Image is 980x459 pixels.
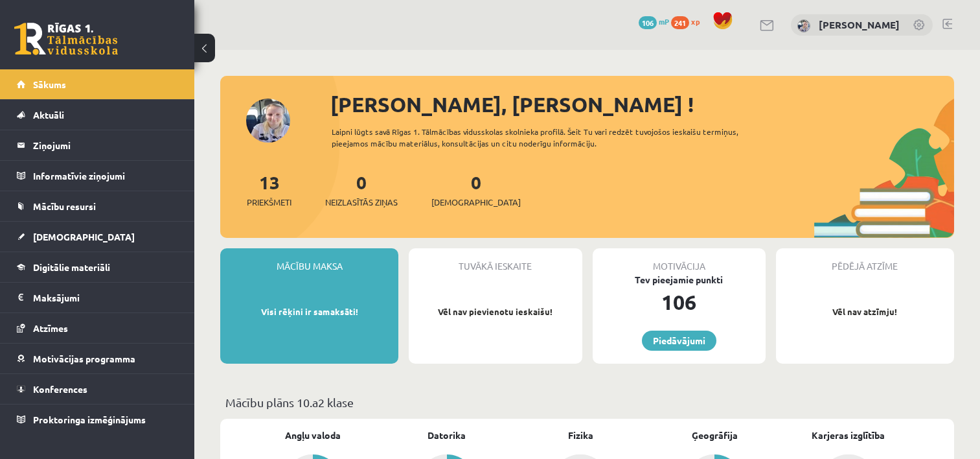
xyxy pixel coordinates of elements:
div: Motivācija [593,248,766,273]
a: Angļu valoda [285,429,341,442]
span: [DEMOGRAPHIC_DATA] [33,231,135,242]
div: Tev pieejamie punkti [593,273,766,287]
legend: Informatīvie ziņojumi [33,161,178,191]
p: Visi rēķini ir samaksāti! [227,305,392,318]
p: Mācību plāns 10.a2 klase [225,394,949,411]
div: Pēdējā atzīme [776,248,954,273]
div: 106 [593,287,766,318]
span: Sākums [33,78,66,90]
a: Informatīvie ziņojumi [17,161,178,191]
a: Karjeras izglītība [812,429,885,442]
a: 106 mP [639,16,669,27]
span: Atzīmes [33,322,68,334]
img: Kristīne Vītola [797,19,810,32]
span: Motivācijas programma [33,353,135,364]
a: Aktuāli [17,100,178,130]
a: Piedāvājumi [642,331,716,351]
a: [DEMOGRAPHIC_DATA] [17,222,178,252]
a: Mācību resursi [17,191,178,221]
a: 0Neizlasītās ziņas [325,171,398,209]
a: Rīgas 1. Tālmācības vidusskola [14,23,118,55]
a: Motivācijas programma [17,344,178,373]
a: 13Priekšmeti [247,171,291,209]
span: Neizlasītās ziņas [325,196,398,209]
span: 106 [639,16,657,29]
a: Digitālie materiāli [17,252,178,282]
a: 241 xp [671,16,706,27]
span: [DEMOGRAPHIC_DATA] [431,196,521,209]
span: mP [659,16,669,27]
a: Datorika [427,429,466,442]
a: Konferences [17,374,178,404]
a: Ziņojumi [17,130,178,160]
a: 0[DEMOGRAPHIC_DATA] [431,171,521,209]
span: Digitālie materiāli [33,261,110,273]
p: Vēl nav atzīmju! [782,305,948,318]
a: Sākums [17,69,178,99]
a: Ģeogrāfija [692,429,738,442]
span: Priekšmeti [247,196,291,209]
span: Konferences [33,383,87,395]
a: Atzīmes [17,313,178,343]
div: Laipni lūgts savā Rīgas 1. Tālmācības vidusskolas skolnieka profilā. Šeit Tu vari redzēt tuvojošo... [332,126,772,149]
div: Mācību maksa [220,248,398,273]
span: xp [691,16,700,27]
a: [PERSON_NAME] [819,18,900,31]
a: Maksājumi [17,283,178,312]
a: Proktoringa izmēģinājums [17,405,178,434]
legend: Maksājumi [33,283,178,312]
div: [PERSON_NAME], [PERSON_NAME] ! [330,89,954,120]
span: Aktuāli [33,109,64,121]
span: Mācību resursi [33,200,96,212]
span: 241 [671,16,689,29]
span: Proktoringa izmēģinājums [33,414,146,425]
p: Vēl nav pievienotu ieskaišu! [415,305,575,318]
div: Tuvākā ieskaite [409,248,582,273]
a: Fizika [568,429,593,442]
legend: Ziņojumi [33,130,178,160]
